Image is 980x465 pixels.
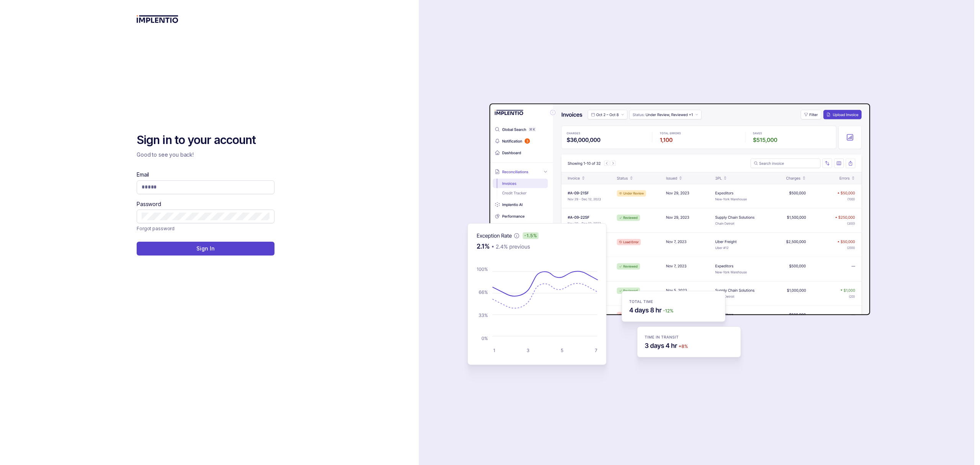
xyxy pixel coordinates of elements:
button: Sign In [137,242,274,255]
h2: Sign in to your account [137,133,274,148]
label: Password [137,200,161,208]
a: Link Forgot password [137,225,175,232]
p: Good to see you back! [137,151,274,159]
label: Email [137,171,149,178]
img: signin-background.svg [440,79,873,386]
img: logo [137,15,178,23]
p: Sign In [196,245,214,252]
p: Forgot password [137,225,175,232]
